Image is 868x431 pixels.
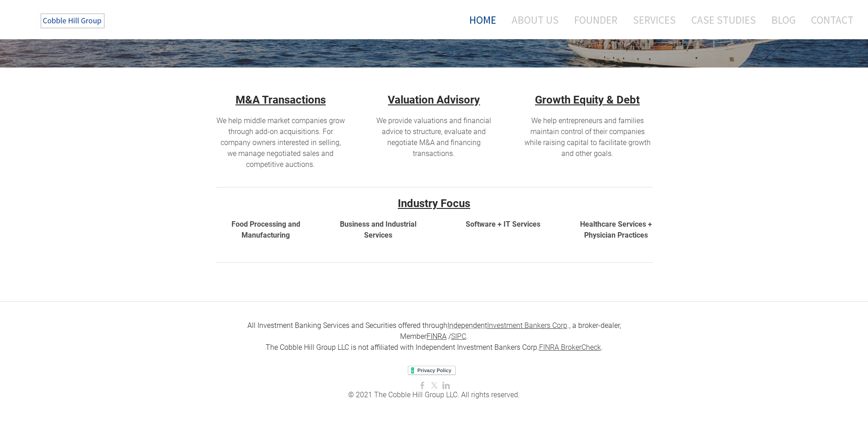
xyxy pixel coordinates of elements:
font: / [448,332,451,341]
u: M&A Transactions [236,93,326,106]
strong: Industry Focus [398,197,470,210]
a: Home [456,8,503,32]
div: ​© 2021 The Cobble Hill Group LLC. All rights reserved. [216,389,653,400]
a: FINRA [426,332,447,341]
strong: Healthcare Services + Physician Practices [580,220,652,239]
font: . [601,343,603,352]
a: Twitter [431,381,438,390]
strong: Growth Equity & Debt [535,93,640,106]
img: The Cobble Hill Group LLC [35,10,112,32]
font: The Cobble Hill Group LLC is not affiliated with Independent Investment Bankers Corp. [266,343,539,352]
a: Contact [804,8,853,32]
a: About Us [505,8,565,32]
font: All Investment Banking Services and Securities offered through [247,321,447,330]
font: . [487,321,569,330]
font: Business and Industrial Services [340,220,416,239]
a: Facebook [419,381,426,390]
a: FINRA BrokerCheck [539,343,601,352]
span: We provide valuations and financial advice to structure, evaluate and negotiate M&A and financing... [376,116,491,158]
span: We help entrepreneurs and families maintain control of their companies while raising capital to f... [524,116,651,158]
font: Independent [447,321,487,330]
iframe: Privacy Policy [408,366,460,376]
a: Linkedin [442,381,450,390]
strong: Food Processing and Manufacturing [231,220,300,239]
span: We help middle market companies grow through add-on acquisitions. For company owners interested i... [216,116,345,169]
a: Case Studies [684,8,763,32]
a: Valuation Advisory [388,93,480,106]
font: . [466,332,468,341]
a: SIPC [451,332,466,341]
a: IndependentInvestment Bankers Corp. [447,321,569,330]
a: Founder [567,8,624,32]
a: Services [626,8,683,32]
a: Blog [765,8,802,32]
strong: Software + IT Services [466,220,540,228]
u: Investment Bankers Corp [487,321,567,330]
